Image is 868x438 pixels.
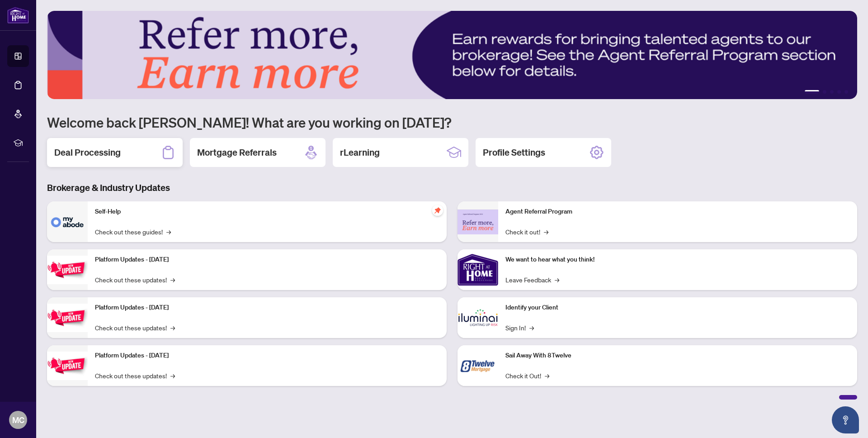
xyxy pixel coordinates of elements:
[483,146,545,159] h2: Profile Settings
[505,207,850,217] p: Agent Referral Program
[95,207,439,217] p: Self-Help
[47,201,88,242] img: Self-Help
[12,414,24,426] span: MC
[555,275,559,285] span: →
[170,371,175,381] span: →
[832,406,859,433] button: Open asap
[170,275,175,285] span: →
[458,209,498,234] img: Agent Referral Program
[529,323,534,333] span: →
[458,297,498,338] img: Identify your Client
[505,371,549,381] a: Check it Out!→
[95,275,175,285] a: Check out these updates!→
[95,323,175,333] a: Check out these updates!→
[47,256,88,284] img: Platform Updates - July 21, 2025
[47,304,88,332] img: Platform Updates - July 8, 2025
[505,227,548,237] a: Check it out!→
[197,146,277,159] h2: Mortgage Referrals
[95,371,175,381] a: Check out these updates!→
[95,351,439,361] p: Platform Updates - [DATE]
[47,11,857,99] img: Slide 0
[837,90,841,94] button: 4
[844,90,848,94] button: 5
[505,351,850,361] p: Sail Away With 8Twelve
[54,146,121,159] h2: Deal Processing
[166,227,171,237] span: →
[47,181,857,194] h3: Brokerage & Industry Updates
[458,345,498,386] img: Sail Away With 8Twelve
[170,323,175,333] span: →
[545,371,549,381] span: →
[805,90,819,94] button: 1
[47,352,88,380] img: Platform Updates - June 23, 2025
[95,227,171,237] a: Check out these guides!→
[95,303,439,313] p: Platform Updates - [DATE]
[505,303,850,313] p: Identify your Client
[830,90,834,94] button: 3
[340,146,380,159] h2: rLearning
[458,249,498,290] img: We want to hear what you think!
[505,275,559,285] a: Leave Feedback→
[47,114,857,131] h1: Welcome back [PERSON_NAME]! What are you working on [DATE]?
[544,227,548,237] span: →
[432,205,443,216] span: pushpin
[505,323,534,333] a: Sign In!→
[505,255,850,265] p: We want to hear what you think!
[95,255,439,265] p: Platform Updates - [DATE]
[7,7,29,24] img: logo
[823,90,826,94] button: 2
